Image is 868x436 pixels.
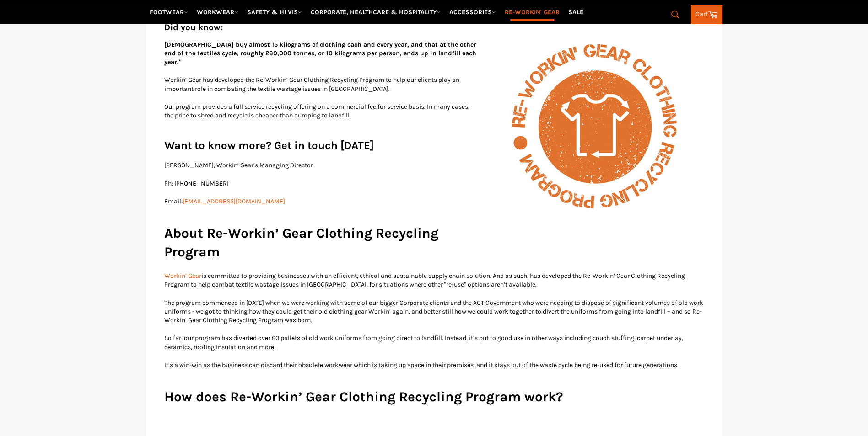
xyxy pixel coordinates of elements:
[164,388,704,406] h2: How does Re-Workin’ Gear Clothing Recycling Program work?
[164,272,201,280] a: Workin’ Gear
[164,224,704,262] h2: About Re-Workin’ Gear Clothing Recycling Program
[146,4,192,20] a: FOOTWEAR
[164,197,704,206] p: Email:
[164,298,704,325] p: The program commenced in [DATE] when we were working with some of our bigger Corporate clients an...
[307,4,444,20] a: CORPORATE, HEALTHCARE & HOSPITALITY
[164,41,476,66] strong: [DEMOGRAPHIC_DATA] buy almost 15 kilograms of clothing each and every year, and that at the other...
[183,197,285,205] a: [EMAIL_ADDRESS][DOMAIN_NAME]
[485,21,704,231] img: Re-Workin' Gear - Clothing Recyvlnc Program
[164,102,704,120] p: Our program provides a full service recycling offering on a commercial fee for service basis. In ...
[193,4,242,20] a: WORKWEAR
[565,4,587,20] a: SALE
[164,271,704,289] p: is committed to providing businesses with an efficient, ethical and sustainable supply chain solu...
[164,138,704,153] h3: Want to know more? Get in touch [DATE]
[164,334,704,351] p: So far, our program has diverted over 60 pallets of old work uniforms from going direct to landfi...
[446,4,500,20] a: ACCESSORIES
[501,4,563,20] a: RE-WORKIN' GEAR
[691,5,722,24] a: Cart
[164,179,704,188] p: Ph: [PHONE_NUMBER]
[164,161,704,170] p: [PERSON_NAME], Workin’ Gear’s Managing Director
[164,75,704,93] p: Workin’ Gear has developed the Re-Workin’ Gear Clothing Recycling Program to help our clients pla...
[243,4,306,20] a: SAFETY & HI VIS
[164,21,704,33] h2: Did you know:
[164,361,704,369] p: It’s a win-win as the business can discard their obsolete workwear which is taking up space in th...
